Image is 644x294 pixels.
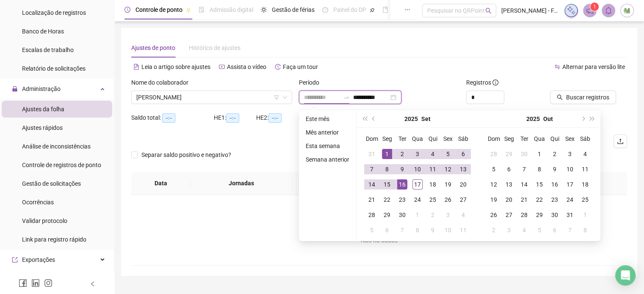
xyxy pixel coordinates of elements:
[272,6,315,13] span: Gestão de férias
[412,210,423,220] div: 1
[565,164,575,174] div: 10
[379,131,395,146] th: Seg
[12,86,18,92] span: lock
[141,63,210,70] span: Leia o artigo sobre ajustes
[486,131,501,146] th: Dom
[440,207,456,223] td: 2025-10-03
[550,225,560,235] div: 6
[501,177,517,192] td: 2025-10-13
[565,179,575,190] div: 17
[550,179,560,190] div: 16
[367,164,377,174] div: 7
[138,150,235,159] span: Separar saldo positivo e negativo?
[44,279,53,287] span: instagram
[425,223,440,238] td: 2025-10-09
[532,207,547,223] td: 2025-10-29
[532,131,547,146] th: Qua
[562,192,578,207] td: 2025-10-24
[404,110,418,127] button: year panel
[519,149,529,159] div: 30
[379,146,395,162] td: 2025-09-01
[226,113,239,123] span: --:--
[504,210,514,220] div: 27
[547,192,562,207] td: 2025-10-23
[578,162,593,177] td: 2025-10-11
[397,179,407,190] div: 16
[534,149,544,159] div: 1
[519,210,529,220] div: 28
[504,164,514,174] div: 6
[268,113,282,123] span: --:--
[458,179,468,190] div: 20
[397,164,407,174] div: 9
[578,192,593,207] td: 2025-10-25
[199,7,205,13] span: file-done
[547,223,562,238] td: 2025-11-06
[550,195,560,205] div: 23
[22,256,55,263] span: Exportações
[504,179,514,190] div: 13
[412,225,423,235] div: 8
[283,63,318,70] span: Faça um tour
[590,3,599,11] sup: 1
[131,172,191,195] th: Data
[162,113,175,123] span: --:--
[428,164,438,174] div: 11
[501,146,517,162] td: 2025-09-29
[550,210,560,220] div: 30
[31,279,40,287] span: linkedin
[275,64,281,70] span: history
[456,177,471,192] td: 2025-09-20
[456,131,471,146] th: Sáb
[282,95,287,100] span: down
[593,4,596,10] span: 1
[443,179,453,190] div: 19
[395,146,410,162] td: 2025-09-02
[395,177,410,192] td: 2025-09-16
[517,223,532,238] td: 2025-11-04
[501,162,517,177] td: 2025-10-06
[382,149,392,159] div: 1
[135,6,182,13] span: Controle de ponto
[22,106,64,113] span: Ajustes da folha
[458,210,468,220] div: 4
[382,225,392,235] div: 6
[412,195,423,205] div: 24
[425,177,440,192] td: 2025-09-18
[133,64,139,70] span: file-text
[410,162,425,177] td: 2025-09-10
[397,225,407,235] div: 7
[543,110,553,127] button: month panel
[261,7,267,13] span: sun
[501,207,517,223] td: 2025-10-27
[410,131,425,146] th: Qua
[382,195,392,205] div: 22
[364,177,379,192] td: 2025-09-14
[492,80,498,85] span: info-circle
[550,164,560,174] div: 9
[562,207,578,223] td: 2025-10-31
[557,94,563,100] span: search
[501,192,517,207] td: 2025-10-20
[605,7,612,14] span: bell
[501,131,517,146] th: Seg
[547,146,562,162] td: 2025-10-02
[580,210,590,220] div: 1
[501,6,559,15] span: [PERSON_NAME] - FARMÁCIA MERAKI
[532,177,547,192] td: 2025-10-15
[428,179,438,190] div: 18
[404,7,410,13] span: ellipsis
[486,146,501,162] td: 2025-09-28
[397,210,407,220] div: 30
[367,195,377,205] div: 21
[617,138,624,145] span: upload
[443,210,453,220] div: 3
[489,225,499,235] div: 2
[440,192,456,207] td: 2025-09-26
[547,207,562,223] td: 2025-10-30
[136,91,287,104] span: MARCUS VINICIUS FERREIRA LUDOVICO
[428,195,438,205] div: 25
[532,223,547,238] td: 2025-11-05
[141,236,617,245] div: Não há dados
[364,192,379,207] td: 2025-09-21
